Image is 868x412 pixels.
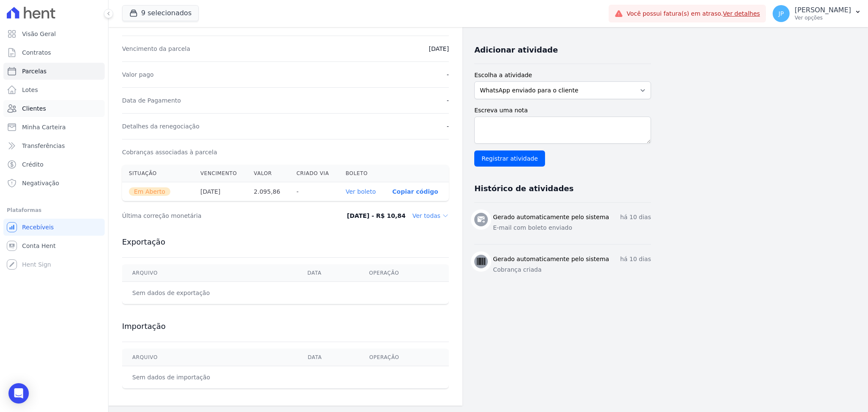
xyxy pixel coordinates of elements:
[626,9,760,18] span: Você possui fatura(s) em atraso.
[122,321,449,331] h3: Importação
[122,122,200,131] dt: Detalhes da renegociação
[122,237,449,247] h3: Exportação
[247,182,290,201] th: 2.095,86
[129,187,170,196] span: Em Aberto
[766,2,868,25] button: JP [PERSON_NAME] Ver opções
[22,142,65,150] span: Transferências
[359,264,449,282] th: Operação
[620,255,651,264] p: há 10 dias
[345,188,376,195] a: Ver boleto
[3,219,105,236] a: Recebíveis
[194,182,247,201] th: [DATE]
[22,223,54,231] span: Recebíveis
[620,213,651,222] p: há 10 dias
[493,223,651,232] p: E-mail com boleto enviado
[3,44,105,61] a: Contratos
[447,70,449,79] dd: -
[8,383,29,404] div: Open Intercom Messenger
[22,67,47,75] span: Parcelas
[122,366,298,389] td: Sem dados de importação
[289,182,339,201] th: -
[22,123,66,131] span: Minha Carteira
[3,175,105,192] a: Negativação
[3,100,105,117] a: Clientes
[3,63,105,80] a: Parcelas
[412,212,449,220] dd: Ver todas
[122,45,190,53] dt: Vencimento da parcela
[122,5,199,21] button: 9 selecionados
[122,282,297,304] td: Sem dados de exportação
[359,349,449,366] th: Operação
[297,264,359,282] th: Data
[779,11,784,17] span: JP
[493,265,651,274] p: Cobrança criada
[3,25,105,42] a: Visão Geral
[7,205,101,215] div: Plataformas
[122,349,298,366] th: Arquivo
[493,255,609,264] h3: Gerado automaticamente pelo sistema
[122,165,194,182] th: Situação
[474,150,545,167] input: Registrar atividade
[22,160,44,169] span: Crédito
[194,165,247,182] th: Vencimento
[22,48,51,57] span: Contratos
[3,137,105,154] a: Transferências
[122,264,297,282] th: Arquivo
[122,212,315,220] dt: Última correção monetária
[392,188,438,195] button: Copiar código
[347,212,406,220] dd: [DATE] - R$ 10,84
[339,165,385,182] th: Boleto
[447,96,449,105] dd: -
[3,81,105,98] a: Lotes
[493,213,609,222] h3: Gerado automaticamente pelo sistema
[474,106,651,115] label: Escreva uma nota
[3,156,105,173] a: Crédito
[122,70,154,79] dt: Valor pago
[22,30,56,38] span: Visão Geral
[474,45,558,55] h3: Adicionar atividade
[474,184,573,194] h3: Histórico de atividades
[795,14,851,21] p: Ver opções
[723,10,760,17] a: Ver detalhes
[795,6,851,14] p: [PERSON_NAME]
[22,104,46,113] span: Clientes
[22,179,59,187] span: Negativação
[474,71,651,80] label: Escolha a atividade
[447,122,449,131] dd: -
[3,237,105,254] a: Conta Hent
[122,96,181,105] dt: Data de Pagamento
[22,242,56,250] span: Conta Hent
[247,165,290,182] th: Valor
[122,148,217,156] dt: Cobranças associadas à parcela
[3,119,105,136] a: Minha Carteira
[289,165,339,182] th: Criado via
[429,45,449,53] dd: [DATE]
[298,349,359,366] th: Data
[22,86,38,94] span: Lotes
